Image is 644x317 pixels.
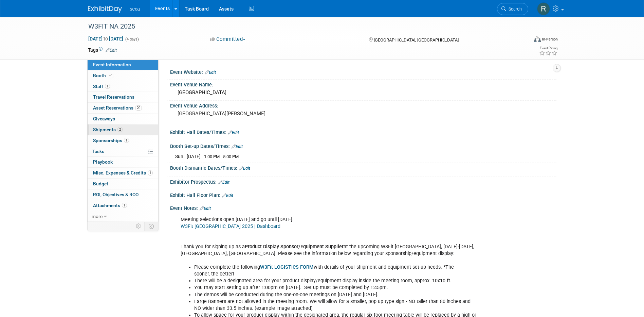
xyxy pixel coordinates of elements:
[170,67,556,76] div: Event Website:
[88,168,158,178] a: Misc. Expenses & Credits1
[170,203,556,212] div: Event Notes:
[506,6,522,12] span: Search
[88,92,158,102] a: Travel Reservations
[374,37,459,43] span: [GEOGRAPHIC_DATA], [GEOGRAPHIC_DATA]
[88,189,158,200] a: ROI, Objectives & ROO
[175,87,551,98] div: [GEOGRAPHIC_DATA]
[88,60,158,70] a: Event Information
[88,81,158,92] a: Staff1
[178,111,324,117] pre: [GEOGRAPHIC_DATA][PERSON_NAME]
[194,291,478,298] li: The demos will be conducted during the one-on-one meetings on [DATE] and [DATE].
[488,35,558,46] div: Event Format
[93,62,131,67] span: Event Information
[105,84,110,89] span: 1
[106,48,117,53] a: Edit
[88,200,158,211] a: Attachments1
[93,159,113,165] span: Playbook
[88,114,158,124] a: Giveaways
[92,149,104,154] span: Tasks
[187,153,201,160] td: [DATE]
[539,47,557,50] div: Event Rating
[232,144,243,149] a: Edit
[88,70,158,81] a: Booth
[170,127,556,136] div: Exhibit Hall Dates/Times:
[205,70,216,75] a: Edit
[92,214,103,219] span: more
[170,177,556,186] div: Exhibitor Prospectus:
[103,36,109,41] span: to
[93,170,153,176] span: Misc. Expenses & Credits
[239,166,250,171] a: Edit
[124,138,129,143] span: 1
[88,146,158,157] a: Tasks
[125,37,139,41] span: (4 days)
[148,170,153,176] span: 1
[170,163,556,172] div: Booth Dismantle Dates/Times:
[117,127,123,132] span: 2
[208,36,248,43] button: Committed
[88,6,122,13] img: ExhibitDay
[88,157,158,167] a: Playbook
[93,192,139,197] span: ROI, Objectives & ROO
[109,73,112,77] i: Booth reservation complete
[88,135,158,146] a: Sponsorships1
[93,105,142,111] span: Asset Reservations
[93,127,123,132] span: Shipments
[93,116,115,121] span: Giveaways
[93,94,134,100] span: Travel Reservations
[245,244,344,250] b: Product Display Sponsor/Equipment Supplier
[194,298,478,312] li: Large Banners are not allowed in the meeting room. We will allow for a smaller, pop up type sign ...
[200,206,211,211] a: Edit
[204,154,239,159] span: 1:00 PM - 5:00 PM
[144,222,158,231] td: Toggle Event Tabs
[93,181,108,186] span: Budget
[542,37,558,42] div: In-Person
[222,193,233,198] a: Edit
[194,264,478,278] li: Please complete the following with details of your shipment and equipment set-up needs. *The soon...
[175,153,187,160] td: Sun.
[93,84,110,89] span: Staff
[170,101,556,109] div: Event Venue Address:
[534,36,541,42] img: Format-Inperson.png
[170,190,556,199] div: Exhibit Hall Floor Plan:
[88,179,158,189] a: Budget
[194,278,478,284] li: There will be a designated area for your product display/equipment display inside the meeting roo...
[93,73,114,78] span: Booth
[537,2,550,15] img: Rachel Jordan
[133,222,145,231] td: Personalize Event Tab Strip
[88,211,158,222] a: more
[88,36,124,42] span: [DATE] [DATE]
[88,103,158,113] a: Asset Reservations20
[93,203,127,208] span: Attachments
[88,124,158,135] a: Shipments2
[194,284,478,291] li: You may start setting up after 1:00pm on [DATE]. Set up must be completed by 1:45pm.
[228,130,239,135] a: Edit
[497,3,528,15] a: Search
[218,180,229,185] a: Edit
[122,203,127,208] span: 1
[88,47,117,53] td: Tags
[170,80,556,88] div: Event Venue Name:
[260,264,314,270] a: W3Fit LOGISTICS FORM
[86,20,518,33] div: W3FIT NA 2025
[135,105,142,111] span: 20
[130,6,140,12] span: seca
[170,141,556,150] div: Booth Set-up Dates/Times:
[181,223,280,229] a: W3Fit [GEOGRAPHIC_DATA] 2025 | Dashboard
[93,138,129,143] span: Sponsorships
